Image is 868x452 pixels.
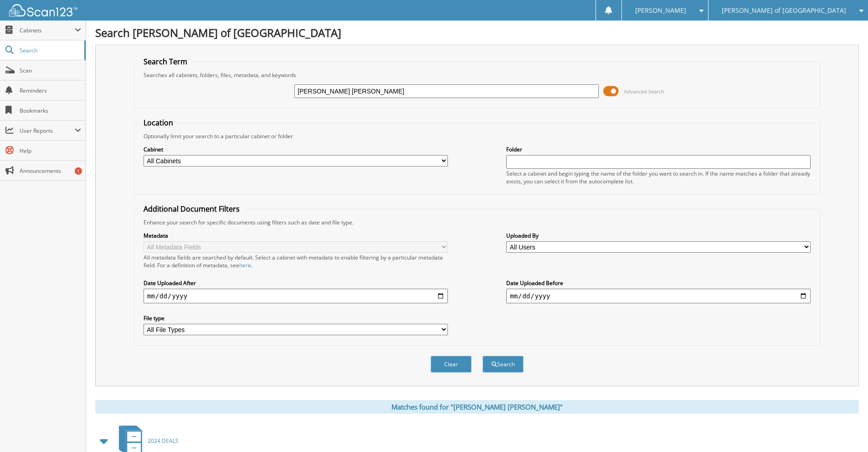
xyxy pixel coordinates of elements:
[144,289,448,303] input: start
[95,400,859,414] div: Matches found for "[PERSON_NAME] [PERSON_NAME]"
[239,261,251,269] a: here
[20,87,81,94] span: Reminders
[20,147,81,155] span: Help
[9,4,77,16] img: scan123-logo-white.svg
[506,170,811,185] div: Select a cabinet and begin typing the name of the folder you want to search in. If the name match...
[95,25,859,40] h1: Search [PERSON_NAME] of [GEOGRAPHIC_DATA]
[148,437,179,445] span: 2024 DEALS
[139,118,178,128] legend: Location
[139,204,244,214] legend: Additional Document Filters
[139,71,815,79] div: Searches all cabinets, folders, files, metadata, and keywords
[139,218,815,226] div: Enhance your search for specific documents using filters such as date and file type.
[139,57,192,67] legend: Search Term
[75,167,82,175] div: 1
[431,356,472,373] button: Clear
[20,26,75,34] span: Cabinets
[139,132,815,140] div: Optionally limit your search to a particular cabinet or folder
[144,232,448,239] label: Metadata
[722,8,846,13] span: [PERSON_NAME] of [GEOGRAPHIC_DATA]
[20,127,75,135] span: User Reports
[144,279,448,287] label: Date Uploaded After
[20,167,81,175] span: Announcements
[506,232,811,239] label: Uploaded By
[635,8,686,13] span: [PERSON_NAME]
[506,289,811,303] input: end
[483,356,524,373] button: Search
[624,88,664,95] span: Advanced Search
[20,47,80,54] span: Search
[144,254,448,269] div: All metadata fields are searched by default. Select a cabinet with metadata to enable filtering b...
[506,279,811,287] label: Date Uploaded Before
[506,145,811,153] label: Folder
[20,107,81,114] span: Bookmarks
[144,145,448,153] label: Cabinet
[144,314,448,322] label: File type
[20,67,81,74] span: Scan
